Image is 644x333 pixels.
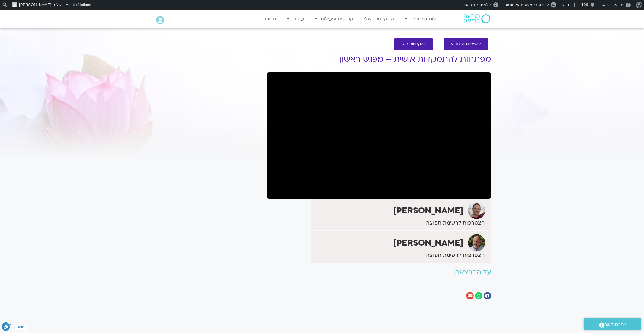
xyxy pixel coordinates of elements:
span: [PERSON_NAME] [19,2,51,7]
a: לוח שידורים [402,13,439,24]
h1: מפתחות להתמקדות אישית – מפגש ראשון [267,55,491,64]
div: שיתוף ב email [466,292,474,299]
span: לספריית ה-VOD [451,42,481,47]
img: ברוך ברנר [468,234,485,251]
a: עזרה [284,13,307,24]
img: דנה גניהר [468,202,485,219]
a: יצירת קשר [584,318,641,330]
div: שיתוף ב whatsapp [475,292,482,299]
a: להקלטות שלי [394,38,433,50]
a: הצטרפות לרשימת תפוצה [426,220,485,225]
strong: [PERSON_NAME] [393,237,463,249]
a: הצטרפות לרשימת תפוצה [426,252,485,258]
a: תמכו בנו [255,13,279,24]
span: יצירת קשר [604,321,626,329]
div: שיתוף ב facebook [484,292,491,299]
img: תודעה בריאה [464,14,490,23]
h2: על ההרצאה [267,269,491,276]
a: ההקלטות שלי [361,13,397,24]
strong: [PERSON_NAME] [393,205,463,216]
span: עריכה באמצעות אלמנטור [505,2,549,7]
span: להקלטות שלי [401,42,426,47]
a: קורסים ופעילות [312,13,356,24]
a: לספריית ה-VOD [444,38,488,50]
